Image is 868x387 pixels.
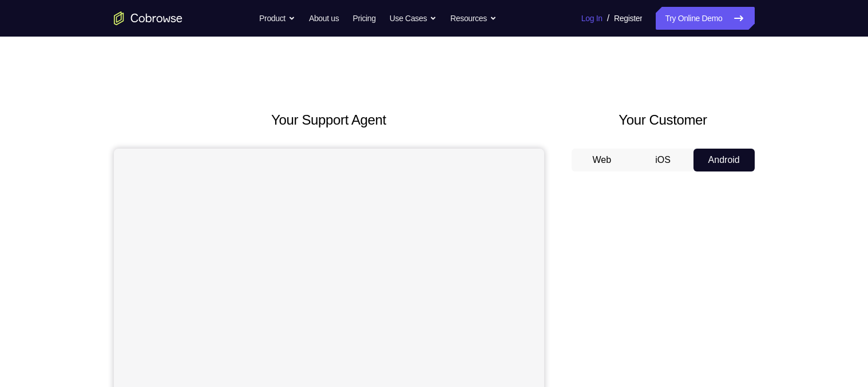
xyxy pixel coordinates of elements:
button: Use Cases [390,7,437,30]
button: iOS [632,149,693,171]
span: / [607,11,609,25]
h2: Your Support Agent [114,110,544,130]
button: Resources [450,7,497,30]
button: Android [693,149,755,171]
a: About us [309,7,339,30]
a: Log In [581,7,603,30]
h2: Your Customer [572,110,755,130]
a: Register [614,7,642,30]
a: Go to the home page [114,11,183,25]
button: Product [259,7,295,30]
a: Pricing [352,7,375,30]
a: Try Online Demo [656,7,754,30]
button: Web [572,149,633,171]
